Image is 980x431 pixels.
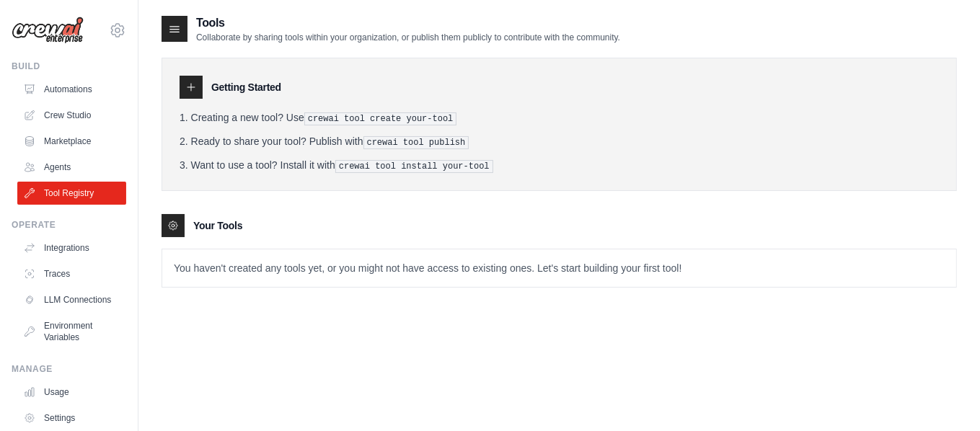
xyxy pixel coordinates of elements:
[180,158,939,173] li: Want to use a tool? Install it with
[17,236,126,259] a: Integrations
[17,182,126,205] a: Tool Registry
[196,32,620,43] p: Collaborate by sharing tools within your organization, or publish them publicly to contribute wit...
[17,381,126,404] a: Usage
[17,262,126,285] a: Traces
[12,61,126,72] div: Build
[180,134,939,149] li: Ready to share your tool? Publish with
[335,160,493,173] pre: crewai tool install your-tool
[17,156,126,179] a: Agents
[162,249,956,287] p: You haven't created any tools yet, or you might not have access to existing ones. Let's start bui...
[17,314,126,349] a: Environment Variables
[17,104,126,127] a: Crew Studio
[193,218,242,233] h3: Your Tools
[17,406,126,430] a: Settings
[12,17,84,44] img: Logo
[17,288,126,311] a: LLM Connections
[196,14,620,32] h2: Tools
[17,130,126,153] a: Marketplace
[363,136,469,149] pre: crewai tool publish
[17,78,126,101] a: Automations
[12,219,126,231] div: Operate
[12,363,126,375] div: Manage
[211,80,281,94] h3: Getting Started
[304,112,457,125] pre: crewai tool create your-tool
[180,110,939,125] li: Creating a new tool? Use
